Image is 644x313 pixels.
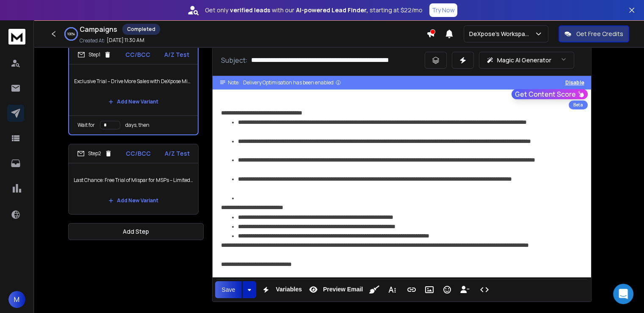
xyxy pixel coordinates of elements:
[565,79,584,86] button: Disable
[80,37,105,44] p: Created At:
[80,24,117,34] h1: Campaigns
[74,70,193,93] p: Exclusive Trial – Drive More Sales with DeXpose Mispar
[125,50,150,59] p: CC/BCC
[74,168,193,192] p: Last Chance: Free Trial of Mispar for MSPs – Limited Spots Available
[432,6,455,14] p: Try Now
[479,52,574,69] button: Magic AI Generator
[511,89,588,99] button: Get Content Score
[102,192,165,209] button: Add New Variant
[476,281,492,298] button: Code View
[429,3,457,17] button: Try Now
[221,55,248,65] p: Subject:
[77,122,95,129] p: Wait for
[384,281,400,298] button: More Text
[404,281,420,298] button: Insert Link (Ctrl+K)
[164,50,189,59] p: A/Z Test
[67,31,75,36] p: 100 %
[296,6,368,14] strong: AI-powered Lead Finder,
[366,281,382,298] button: Clean HTML
[205,6,423,14] p: Get only with our starting at $22/mo
[305,281,365,298] button: Preview Email
[457,281,473,298] button: Insert Unsubscribe Link
[126,149,151,158] p: CC/BCC
[125,122,149,129] p: days, then
[469,30,534,38] p: DeXpose's Workspace
[68,45,199,135] li: Step1CC/BCCA/Z TestExclusive Trial – Drive More Sales with DeXpose MisparAdd New VariantWait ford...
[569,101,588,109] div: Beta
[497,56,551,64] p: Magic AI Generator
[558,25,629,42] button: Get Free Credits
[102,93,165,110] button: Add New Variant
[122,24,160,35] div: Completed
[421,281,437,298] button: Insert Image (Ctrl+P)
[274,286,304,293] span: Variables
[439,281,455,298] button: Emoticons
[8,29,25,45] img: logo
[258,281,304,298] button: Variables
[165,149,190,158] p: A/Z Test
[613,284,633,304] div: Open Intercom Messenger
[230,6,270,14] strong: verified leads
[243,79,341,86] div: Delivery Optimisation has been enabled
[576,30,623,38] p: Get Free Credits
[107,37,144,44] p: [DATE] 11:30 AM
[68,144,199,215] li: Step2CC/BCCA/Z TestLast Chance: Free Trial of Mispar for MSPs – Limited Spots AvailableAdd New Va...
[77,150,112,157] div: Step 2
[77,51,111,59] div: Step 1
[321,286,365,293] span: Preview Email
[68,223,204,240] button: Add Step
[8,291,25,308] button: M
[215,281,242,298] button: Save
[228,79,240,86] span: Note:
